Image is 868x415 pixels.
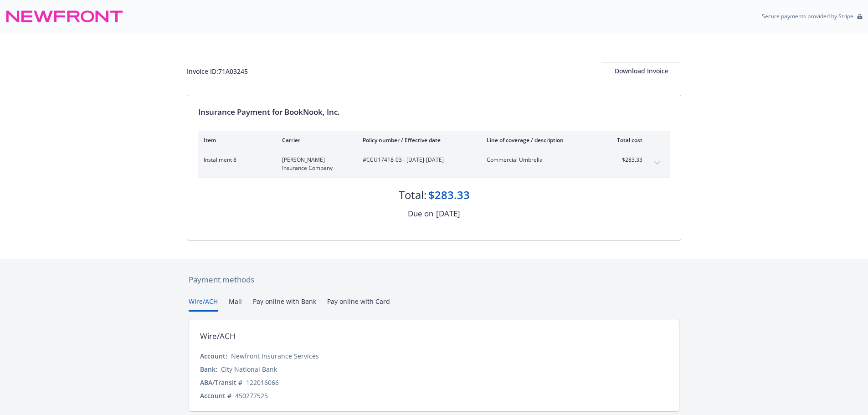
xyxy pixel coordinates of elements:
[229,297,242,312] button: Mail
[762,12,853,20] p: Secure payments provided by Stripe
[436,208,460,220] div: [DATE]
[246,378,279,387] div: 122016066
[187,67,248,76] div: Invoice ID: 71A03245
[487,156,594,164] span: Commercial Umbrella
[189,297,218,312] button: Wire/ACH
[200,330,236,342] div: Wire/ACH
[487,136,594,144] div: Line of coverage / description
[601,62,681,80] div: Download Invoice
[282,156,348,172] span: [PERSON_NAME] Insurance Company
[282,136,348,144] div: Carrier
[200,351,227,361] div: Account:
[200,364,217,374] div: Bank:
[189,274,679,286] div: Payment methods
[198,106,670,118] div: Insurance Payment for BookNook, Inc.
[198,150,670,178] div: Installment 8[PERSON_NAME] Insurance Company#CCU17418-03 - [DATE]-[DATE]Commercial Umbrella$283.3...
[327,297,390,312] button: Pay online with Card
[363,156,472,164] span: #CCU17418-03 - [DATE]-[DATE]
[200,378,242,387] div: ABA/Transit #
[608,136,642,144] div: Total cost
[601,62,681,80] button: Download Invoice
[200,391,231,400] div: Account #
[428,187,470,203] div: $283.33
[204,136,267,144] div: Item
[408,208,433,220] div: Due on
[221,364,277,374] div: City National Bank
[235,391,268,400] div: 450277525
[399,187,426,203] div: Total:
[608,156,642,164] span: $283.33
[253,297,316,312] button: Pay online with Bank
[363,136,472,144] div: Policy number / Effective date
[231,351,319,361] div: Newfront Insurance Services
[650,156,664,170] button: expand content
[204,156,267,164] span: Installment 8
